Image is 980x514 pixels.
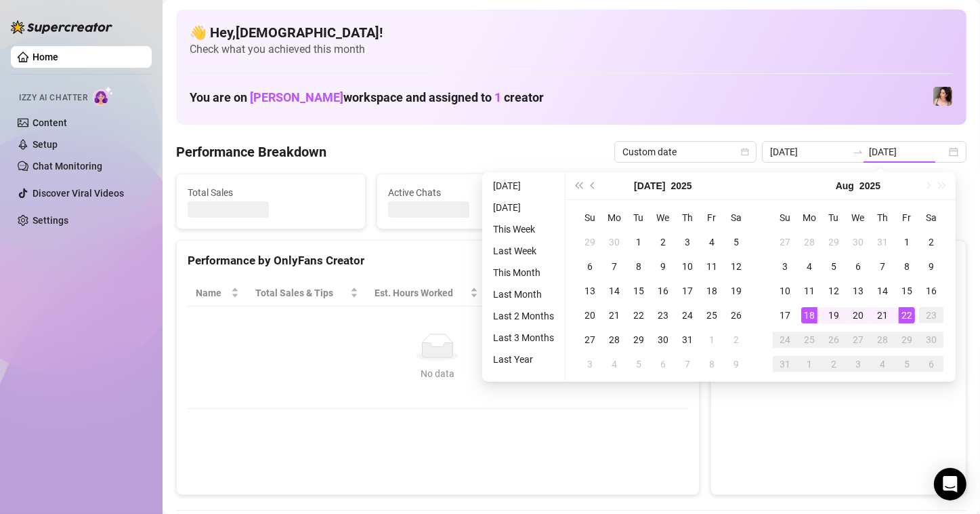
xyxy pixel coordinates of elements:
span: Check what you achieved this month [190,42,953,57]
a: Settings [33,215,68,226]
th: Sales / Hour [486,280,577,307]
span: Chat Conversion [584,285,668,300]
img: Lauren [933,87,952,106]
div: Sales by OnlyFans Creator [722,252,955,270]
a: Home [33,52,58,62]
span: Custom date [622,142,748,162]
span: 1 [494,90,501,104]
th: Chat Conversion [576,280,687,307]
a: Setup [33,139,58,150]
th: Total Sales & Tips [247,280,366,307]
span: calendar [741,148,749,156]
span: Izzy AI Chatter [19,92,87,104]
div: No data [201,366,675,381]
th: Name [188,280,247,307]
a: Chat Monitoring [33,161,102,172]
div: Est. Hours Worked [375,285,467,300]
img: AI Chatter [93,86,114,106]
span: Messages Sent [589,185,755,200]
span: to [853,146,864,157]
span: Total Sales & Tips [255,285,347,300]
div: Performance by OnlyFans Creator [188,252,688,270]
input: End date [869,144,946,159]
span: Active Chats [388,185,555,200]
h4: 👋 Hey, [DEMOGRAPHIC_DATA] ! [190,23,953,42]
a: Discover Viral Videos [33,188,124,199]
input: Start date [770,144,847,159]
div: Open Intercom Messenger [934,468,966,500]
span: Total Sales [188,185,354,200]
img: logo-BBDzfeDw.svg [11,20,112,34]
span: Name [196,285,228,300]
span: [PERSON_NAME] [250,90,343,104]
span: swap-right [853,146,864,157]
h1: You are on workspace and assigned to creator [190,90,544,105]
h4: Performance Breakdown [176,142,326,161]
span: Sales / Hour [494,285,558,300]
a: Content [33,117,67,128]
